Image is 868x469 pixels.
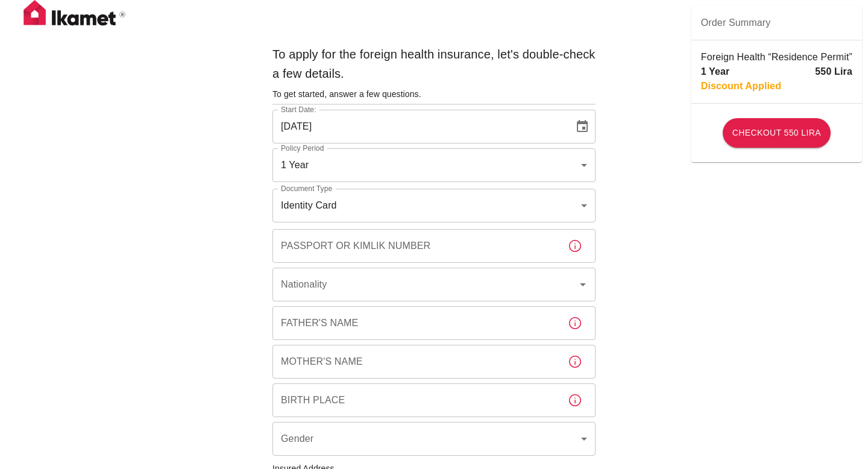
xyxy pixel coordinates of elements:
input: DD/MM/YYYY [272,110,565,143]
label: Document Type [281,183,332,194]
p: 1 Year [701,65,730,79]
label: Start Date: [281,104,316,115]
label: Policy Period [281,143,324,153]
p: Foreign Health “Residence Permit” [701,50,852,65]
h6: To get started, answer a few questions. [272,88,596,101]
div: Identity Card [272,189,596,222]
button: Choose date, selected date is Sep 2, 2025 [570,115,594,139]
button: Checkout 550 Lira [723,118,831,148]
h6: To apply for the foreign health insurance, let's double-check a few details. [272,45,596,83]
button: Open [574,276,591,293]
p: Discount Applied [701,79,781,93]
span: Order Summary [701,16,852,30]
div: ​ [272,422,596,456]
div: 1 Year [272,148,596,182]
p: 550 Lira [815,65,852,79]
